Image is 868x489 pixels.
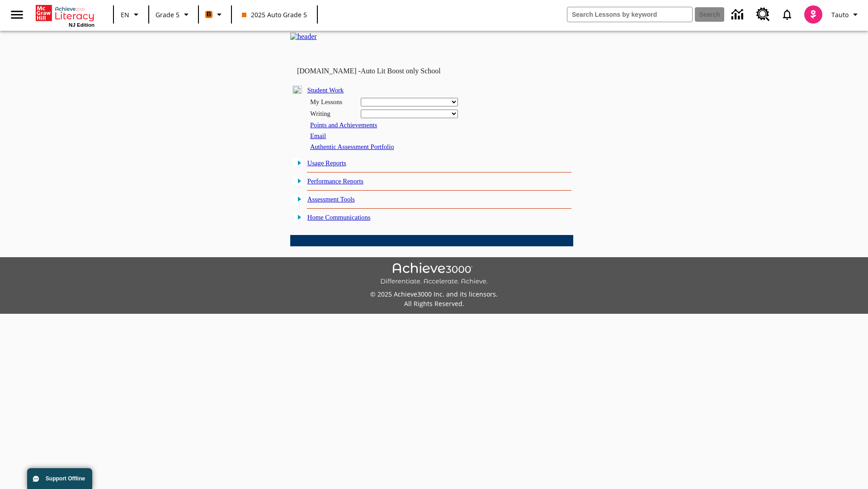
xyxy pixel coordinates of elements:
[117,6,146,23] button: Language: EN, Select a language
[297,67,463,75] td: [DOMAIN_NAME] -
[310,110,355,118] div: Writing
[292,158,302,167] img: plus.gif
[152,6,195,23] button: Grade: Grade 5, Select a grade
[69,22,94,28] span: NJ Edition
[292,213,302,221] img: plus.gif
[828,6,864,23] button: Profile/Settings
[804,5,822,24] img: avatar image
[361,67,441,75] nobr: Auto Lit Boost only School
[46,475,85,482] span: Support Offline
[567,7,692,22] input: search field
[290,33,317,41] img: header
[307,86,344,94] a: Student Work
[307,196,355,203] a: Assessment Tools
[307,214,371,221] a: Home Communications
[310,121,377,129] a: Points and Achievements
[310,132,326,139] a: Email
[292,177,302,185] img: plus.gif
[292,86,302,94] img: minus.gif
[831,10,849,19] span: Tauto
[775,3,799,26] a: Notifications
[310,143,394,150] a: Authentic Assessment Portfolio
[121,10,129,19] span: EN
[307,159,346,167] a: Usage Reports
[751,2,775,27] a: Resource Center, Will open in new tab
[726,2,751,27] a: Data Center
[242,10,307,19] span: 2025 Auto Grade 5
[799,3,828,26] button: Select a new avatar
[36,3,94,28] div: Home
[380,263,488,286] img: Achieve3000 Differentiate Accelerate Achieve
[27,468,92,489] button: Support Offline
[310,98,355,106] div: My Lessons
[307,177,363,185] a: Performance Reports
[292,195,302,203] img: plus.gif
[207,9,211,20] span: B
[202,6,228,23] button: Boost Class color is orange. Change class color
[4,1,30,28] button: Open side menu
[156,10,179,19] span: Grade 5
